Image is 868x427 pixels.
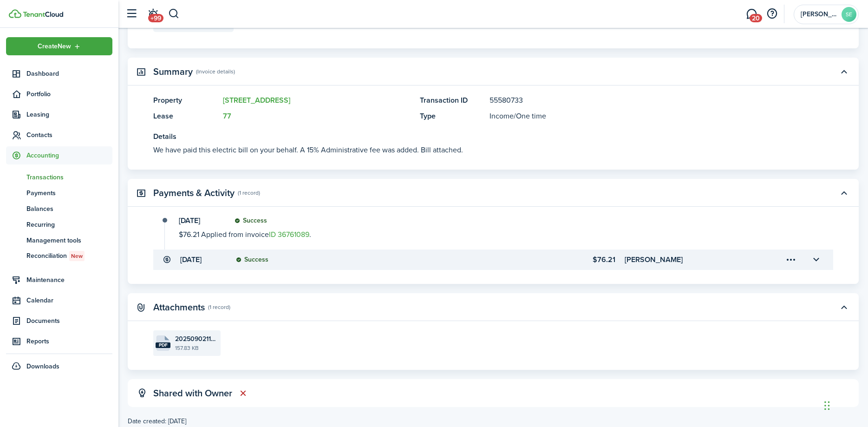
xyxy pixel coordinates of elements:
button: Open sidebar [123,5,140,23]
a: Reports [6,332,112,350]
panel-main-description: 55580733 [489,95,805,106]
button: Toggle accordion [836,299,852,315]
button: Toggle accordion [836,64,852,79]
span: Balances [26,204,112,214]
span: Reports [26,336,112,346]
a: ReconciliationNew [6,248,112,264]
panel-main-title: Summary [153,66,193,77]
avatar-text: SE [842,7,856,22]
span: Dashboard [26,69,112,79]
panel-main-body: Toggle accordion [128,216,859,284]
panel-main-description: We have paid this electric bill on your behalf. A 15% Administrative fee was added. Bill attached. [153,145,805,156]
iframe: Chat Widget [822,382,868,427]
img: TenantCloud [23,12,63,17]
span: New [71,252,83,260]
span: Documents [26,316,112,326]
span: Transactions [26,172,112,182]
a: Payments [6,185,112,201]
transaction-details-table-item-amount: $76.21 [496,254,615,265]
a: Balances [6,201,112,217]
file-extension: pdf [156,342,170,348]
panel-main-body: Toggle accordion [128,330,859,370]
transaction-details-table-item-date: [DATE] [180,254,227,265]
p: Shared with Owner [153,386,247,400]
span: Create New [38,43,71,50]
a: ID 36761089 [269,229,309,240]
span: Maintenance [26,275,112,285]
span: One time [516,111,546,121]
span: +99 [148,14,163,22]
span: Income [489,111,514,121]
status: Success [236,256,268,263]
status: Success [235,217,267,224]
a: [STREET_ADDRESS] [223,95,290,105]
panel-main-description: / [489,111,805,122]
a: Recurring [6,217,112,232]
transaction-details-activity-item-descri: $76.21 Applied from invoice . [179,229,804,240]
span: Accounting [26,151,112,160]
span: Management tools [26,236,112,245]
panel-main-subtitle: (Invoice details) [196,67,235,76]
panel-main-title: Details [153,131,805,142]
a: Messaging [743,2,760,26]
button: Toggle accordion [836,185,852,201]
span: Downloads [26,361,59,371]
a: Management tools [6,232,112,248]
img: TenantCloud [9,9,21,18]
transaction-details-table-item-client: Sabrina Vo [625,254,757,265]
panel-main-title: Attachments [153,302,205,313]
created-at: Date created: [DATE] [128,416,859,426]
panel-main-title: Payments & Activity [153,188,235,198]
div: Drag [824,392,830,420]
a: Notifications [144,2,162,26]
panel-main-title: Property [153,95,218,106]
button: Open resource center [764,6,780,22]
span: Reconciliation [26,251,112,261]
span: Recurring [26,220,112,230]
panel-main-body: Toggle accordion [128,95,859,170]
a: 77 [223,111,231,121]
panel-main-title: Lease [153,111,218,122]
panel-main-subtitle: (1 record) [238,189,260,197]
panel-main-title: Type [420,111,485,122]
a: Dashboard [6,65,112,83]
file-icon: File [156,335,170,351]
button: Open menu [6,37,112,55]
span: Calendar [26,296,112,305]
file-size: 157.83 KB [175,344,218,352]
span: Sapia Enterprises [801,11,838,18]
a: Transactions [6,169,112,185]
span: Portfolio [26,89,112,99]
transaction-details-activity-item-date: [DATE] [179,217,225,224]
span: Payments [26,188,112,198]
panel-main-subtitle: (1 record) [208,303,230,311]
panel-main-title: Transaction ID [420,95,485,106]
span: 20 [750,14,762,22]
button: Toggle accordion [808,252,824,268]
button: Open menu [783,252,799,268]
span: Leasing [26,110,112,119]
span: 20250902110441691.pdf [175,334,218,344]
span: Contacts [26,130,112,140]
button: Search [168,6,180,22]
